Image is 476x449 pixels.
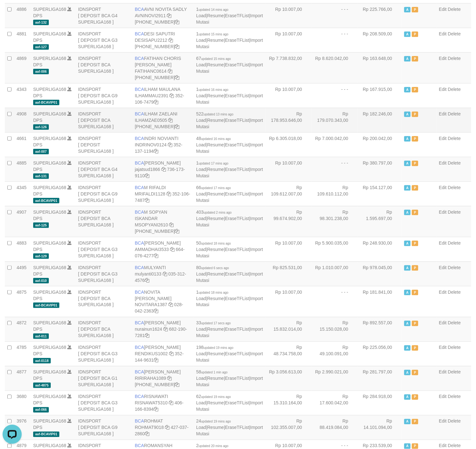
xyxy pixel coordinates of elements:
[358,28,402,52] td: Rp 208.509,00
[225,167,249,172] a: EraseTFList
[33,198,59,203] span: aaf-BCAVIP01
[135,69,167,74] a: FATIHANC0614
[14,132,31,157] td: 4661
[207,93,224,98] a: Resume
[439,265,447,270] a: Edit
[33,44,49,50] span: aaf-127
[167,13,171,18] a: Copy AVNINOVI2911 to clipboard
[225,351,249,357] a: EraseTFList
[196,56,231,61] span: 67
[312,181,358,206] td: Rp 109.610.112,00
[199,88,228,92] span: updated 16 mins ago
[448,7,461,12] a: Delete
[196,191,206,196] a: Load
[33,290,66,295] a: SUPERLIGA168
[76,28,132,52] td: IDNSPORT [ DEPOSIT BCA G3 SUPERLIGA168 ]
[412,185,418,191] span: Paused
[439,160,447,166] a: Edit
[168,38,173,43] a: Copy DESISAPU2212 to clipboard
[135,351,168,357] a: RENDIKUS1002
[225,271,249,276] a: EraseTFList
[196,38,206,43] a: Load
[439,394,447,399] a: Edit
[204,113,233,116] span: updated 13 mins ago
[312,83,358,108] td: - - -
[225,142,249,147] a: EraseTFList
[196,111,234,116] span: 522
[225,62,249,67] a: EraseTFList
[358,157,402,181] td: Rp 380.797,00
[196,160,263,178] span: | | |
[196,185,263,203] span: | | |
[265,132,312,157] td: Rp 6.305.018,00
[448,111,461,116] a: Delete
[225,93,249,98] a: EraseTFList
[33,31,66,36] a: SUPERLIGA168
[207,142,224,147] a: Resume
[207,271,224,276] a: Resume
[225,376,249,381] a: EraseTFList
[33,124,49,130] span: aaf-126
[207,118,224,123] a: Resume
[132,28,194,52] td: DESI SAPUTRI [PHONE_NUMBER]
[31,83,76,108] td: DPS
[207,296,224,301] a: Resume
[163,271,167,276] a: Copy mulyanti0133 to clipboard
[135,160,144,166] span: BCA
[207,167,224,172] a: Resume
[448,345,461,350] a: Delete
[170,247,175,252] a: Copy AMMADHAI3533 to clipboard
[168,142,172,147] a: Copy INDRINOV0124 to clipboard
[31,157,76,181] td: DPS
[412,161,418,166] span: Paused
[439,443,447,448] a: Edit
[196,62,206,67] a: Load
[448,394,461,399] a: Delete
[196,13,206,18] a: Load
[196,247,206,252] a: Load
[33,69,49,74] span: aaf-006
[165,425,169,430] a: Copy ROHMAT9018 to clipboard
[312,206,358,237] td: Rp 98.301.238,00
[404,185,411,191] span: Active
[196,38,263,49] a: Import Mutasi
[412,56,418,62] span: Paused
[196,136,231,141] span: 48
[163,327,168,332] a: Copy nurainun1624 to clipboard
[33,320,66,326] a: SUPERLIGA168
[175,124,180,129] a: Copy 4062280631 to clipboard
[154,99,158,105] a: Copy 3521067479 to clipboard
[76,83,132,108] td: IDNSPORT [ DEPOSIT BCA G9 SUPERLIGA168 ]
[135,142,167,147] a: INDRINOV0124
[196,296,263,307] a: Import Mutasi
[33,419,66,424] a: SUPERLIGA168
[199,8,228,11] span: updated 14 mins ago
[439,111,447,116] a: Edit
[33,7,66,12] a: SUPERLIGA168
[33,56,66,61] a: SUPERLIGA168
[201,186,231,190] span: updated 17 mins ago
[207,216,224,221] a: Resume
[175,75,180,80] a: Copy 4062281727 to clipboard
[196,376,263,387] a: Import Mutasi
[169,401,173,406] a: Copy RISNAWAT5310 to clipboard
[175,44,180,49] a: Copy 4062280453 to clipboard
[14,181,31,206] td: 4345
[207,13,224,18] a: Resume
[439,31,447,36] a: Edit
[412,210,418,215] span: Paused
[358,3,402,28] td: Rp 225.766,00
[207,247,224,252] a: Resume
[196,136,263,154] span: | | |
[135,87,144,92] span: BCA
[168,69,172,74] a: Copy FATIHANC0614 to clipboard
[135,376,166,381] a: RIRIRAHA1089
[439,56,447,61] a: Edit
[196,93,206,98] a: Load
[154,253,158,258] a: Copy 6640764277 to clipboard
[196,425,263,437] a: Import Mutasi
[312,3,358,28] td: - - -
[33,370,66,375] a: SUPERLIGA168
[196,87,263,105] span: | | |
[168,302,173,307] a: Copy NOVITARA1387 to clipboard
